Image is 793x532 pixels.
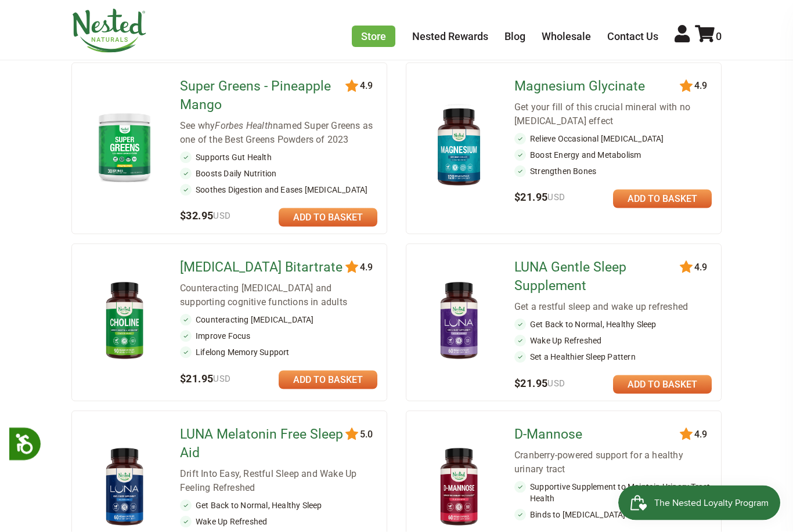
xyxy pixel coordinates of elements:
a: LUNA Melatonin Free Sleep Aid [180,425,348,462]
a: Blog [504,30,525,42]
a: Store [352,26,395,47]
li: Boost Energy and Metabolism [514,149,712,161]
li: Lifelong Memory Support [180,346,377,358]
a: Magnesium Glycinate [514,77,682,96]
li: Supportive Supplement to Maintain Urinary Tract Health [514,481,712,504]
li: Boosts Daily Nutrition [180,168,377,179]
li: Improve Focus [180,330,377,342]
div: Get a restful sleep and wake up refreshed [514,300,712,314]
div: See why named Super Greens as one of the Best Greens Powders of 2023 [180,119,377,147]
a: Contact Us [607,30,658,42]
li: Relieve Occasional [MEDICAL_DATA] [514,133,712,144]
a: 0 [695,30,722,42]
div: Get your fill of this crucial mineral with no [MEDICAL_DATA] effect [514,100,712,128]
img: D-Mannose [425,443,493,532]
a: Nested Rewards [412,30,488,42]
span: $21.95 [514,191,565,203]
li: Counteracting [MEDICAL_DATA] [180,314,377,325]
div: Cranberry-powered support for a healthy urinary tract [514,448,712,476]
span: $21.95 [514,377,565,389]
div: Counteracting [MEDICAL_DATA] and supporting cognitive functions in adults [180,281,377,309]
span: 0 [716,30,722,42]
div: Drift Into Easy, Restful Sleep and Wake Up Feeling Refreshed [180,467,377,495]
a: [MEDICAL_DATA] Bitartrate [180,258,348,277]
li: Wake Up Refreshed [514,335,712,346]
a: Super Greens - Pineapple Mango [180,77,348,114]
img: LUNA Gentle Sleep Supplement [425,277,493,366]
img: Magnesium Glycinate [425,103,493,191]
span: $21.95 [180,372,231,385]
li: Get Back to Normal, Healthy Sleep [514,319,712,330]
li: Get Back to Normal, Healthy Sleep [180,500,377,511]
img: Super Greens - Pineapple Mango [91,108,158,186]
a: D-Mannose [514,425,682,444]
span: USD [547,378,565,389]
img: LUNA Melatonin Free Sleep Aid [91,443,158,532]
li: Wake Up Refreshed [180,516,377,527]
img: Nested Naturals [71,9,147,53]
img: Choline Bitartrate [91,277,158,366]
a: Wholesale [542,30,591,42]
a: LUNA Gentle Sleep Supplement [514,258,682,295]
li: Supports Gut Health [180,151,377,163]
span: USD [213,211,230,221]
span: USD [547,192,565,202]
li: Binds to [MEDICAL_DATA] in the Urinary Tract [514,509,712,520]
em: Forbes Health [215,120,273,131]
span: USD [213,374,230,384]
span: $32.95 [180,209,231,222]
li: Set a Healthier Sleep Pattern [514,351,712,363]
li: Soothes Digestion and Eases [MEDICAL_DATA] [180,184,377,196]
li: Strengthen Bones [514,165,712,177]
iframe: Button to open loyalty program pop-up [618,486,781,520]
